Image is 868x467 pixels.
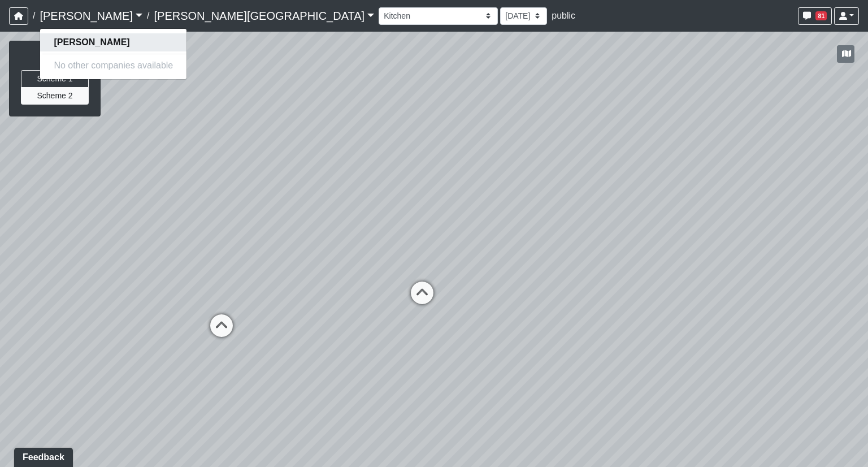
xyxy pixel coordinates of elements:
[815,11,827,20] span: 81
[28,5,40,27] span: /
[798,7,832,25] button: 81
[142,5,154,27] span: /
[21,87,89,105] button: Scheme 2
[40,28,187,80] div: [PERSON_NAME]
[40,33,186,51] a: [PERSON_NAME]
[8,444,75,467] iframe: Ybug feedback widget
[21,53,89,63] h6: Unit B1
[21,70,89,88] button: Scheme 1
[40,5,142,27] a: [PERSON_NAME]
[54,37,129,47] strong: [PERSON_NAME]
[552,11,575,20] span: public
[154,5,374,27] a: [PERSON_NAME][GEOGRAPHIC_DATA]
